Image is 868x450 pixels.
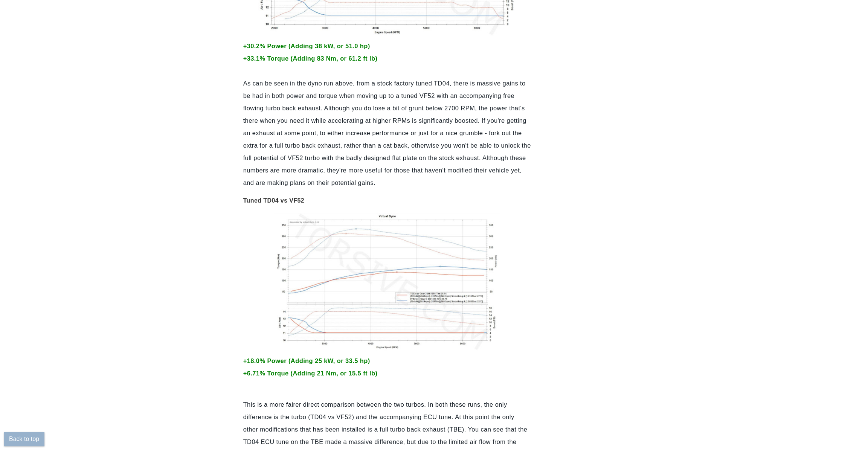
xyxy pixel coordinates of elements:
[274,213,500,350] img: Tuned TD04 vs VF52 comparison
[243,189,531,207] h3: Tuned TD04 vs VF52
[243,369,378,376] span: +6.71% Torque (Adding 21 Nm, or 15.5 ft lb)
[4,432,44,446] button: Back to top
[243,357,370,364] span: +18.0% Power (Adding 25 kW, or 33.5 hp)
[243,55,378,62] span: +33.1% Torque (Adding 83 Nm, or 61.2 ft lb)
[243,43,370,49] span: +30.2% Power (Adding 38 kW, or 51.0 hp)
